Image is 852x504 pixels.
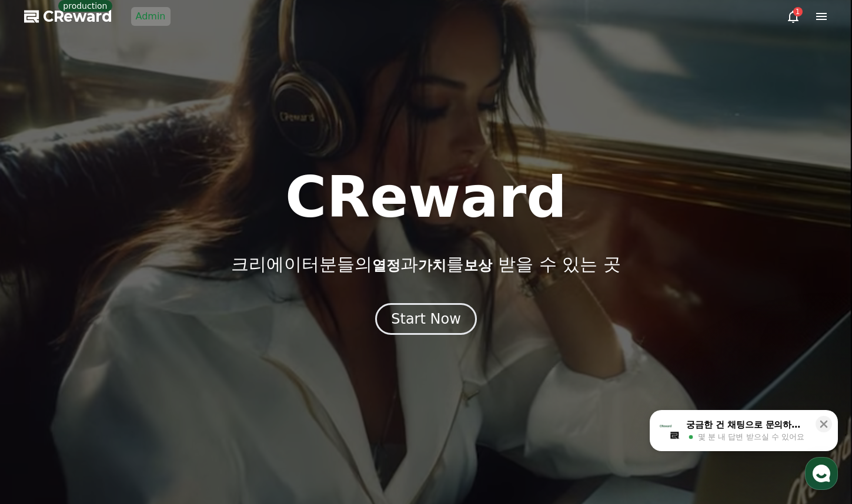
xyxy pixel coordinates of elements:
span: 보상 [464,257,492,274]
h1: CReward [285,169,567,226]
span: CReward [43,7,112,26]
div: 1 [793,7,803,16]
a: 1 [786,9,800,23]
button: Start Now [375,303,477,335]
span: 설정 [182,390,196,399]
span: 열정 [372,257,400,274]
span: 홈 [37,390,44,399]
div: Start Now [391,310,461,328]
span: 대화 [108,391,122,400]
a: Admin [131,7,171,26]
a: 설정 [152,372,226,402]
span: 가치 [418,257,446,274]
a: Start Now [375,315,477,326]
a: CReward [24,7,112,26]
p: 크리에이터분들의 과 를 받을 수 있는 곳 [231,254,620,275]
a: 대화 [78,372,152,402]
a: 홈 [4,372,78,402]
